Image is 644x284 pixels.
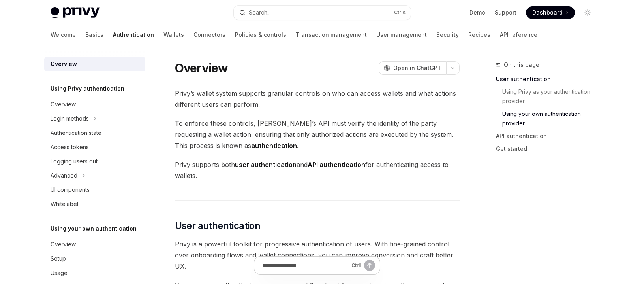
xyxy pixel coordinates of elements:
[51,199,78,209] div: Whitelabel
[51,7,100,18] img: light logo
[175,159,460,181] span: Privy supports both and for authenticating access to wallets.
[51,185,90,195] div: UI components
[193,25,225,44] a: Connectors
[234,6,411,20] button: Open search
[44,140,145,154] a: Access tokens
[51,254,66,263] div: Setup
[296,25,367,44] a: Transaction management
[51,157,98,166] div: Logging users out
[44,183,145,197] a: UI components
[376,25,427,44] a: User management
[51,171,77,180] div: Advanced
[436,25,459,44] a: Security
[496,108,600,130] a: Using your own authentication provider
[44,154,145,169] a: Logging users out
[235,161,297,169] strong: user authentication
[496,130,600,142] a: API authentication
[51,224,137,233] h5: Using your own authentication
[251,142,297,150] strong: authentication
[163,25,184,44] a: Wallets
[496,85,600,108] a: Using Privy as your authentication provider
[500,25,537,44] a: API reference
[262,257,348,274] input: Ask a question...
[175,220,261,232] span: User authentication
[44,112,145,126] button: Toggle Login methods section
[175,61,228,75] h1: Overview
[308,161,365,169] strong: API authentication
[51,240,76,249] div: Overview
[468,25,490,44] a: Recipes
[393,64,441,72] span: Open in ChatGPT
[51,128,101,138] div: Authentication state
[249,8,271,17] div: Search...
[504,60,539,70] span: On this page
[469,9,485,17] a: Demo
[496,73,600,85] a: User authentication
[495,9,516,17] a: Support
[526,6,575,19] a: Dashboard
[532,9,563,17] span: Dashboard
[51,268,68,278] div: Usage
[581,6,594,19] button: Toggle dark mode
[364,260,375,271] button: Send message
[113,25,154,44] a: Authentication
[44,126,145,140] a: Authentication state
[379,61,446,75] button: Open in ChatGPT
[51,142,89,152] div: Access tokens
[51,114,89,123] div: Login methods
[51,25,76,44] a: Welcome
[496,142,600,155] a: Get started
[44,252,145,266] a: Setup
[51,59,77,69] div: Overview
[44,57,145,71] a: Overview
[175,88,460,110] span: Privy’s wallet system supports granular controls on who can access wallets and what actions diffe...
[175,239,460,272] span: Privy is a powerful toolkit for progressive authentication of users. With fine-grained control ov...
[51,84,124,93] h5: Using Privy authentication
[44,266,145,280] a: Usage
[175,118,460,151] span: To enforce these controls, [PERSON_NAME]’s API must verify the identity of the party requesting a...
[85,25,103,44] a: Basics
[44,97,145,112] a: Overview
[44,169,145,183] button: Toggle Advanced section
[394,9,406,16] span: Ctrl K
[44,237,145,252] a: Overview
[51,100,76,109] div: Overview
[44,197,145,211] a: Whitelabel
[235,25,286,44] a: Policies & controls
